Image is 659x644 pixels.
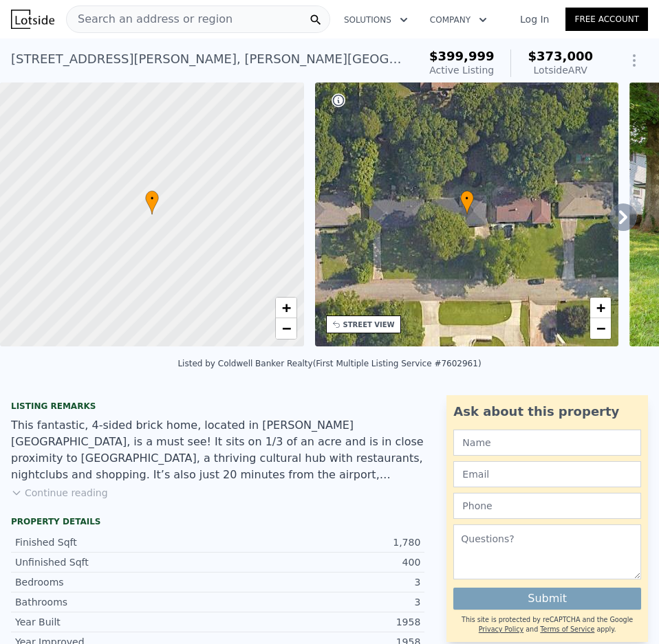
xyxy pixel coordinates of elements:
div: Year Built [15,615,218,629]
span: $373,000 [528,49,593,63]
div: This fantastic, 4-sided brick home, located in [PERSON_NAME][GEOGRAPHIC_DATA], is a must see! It ... [11,417,424,483]
span: Active Listing [429,65,494,76]
div: Property details [11,516,424,527]
a: Zoom out [276,318,296,339]
div: [STREET_ADDRESS][PERSON_NAME] , [PERSON_NAME][GEOGRAPHIC_DATA] , GA 30316 [11,49,407,69]
span: • [460,192,474,205]
div: Lotside ARV [528,63,593,77]
span: + [596,299,605,316]
div: Finished Sqft [15,535,218,549]
button: Show Options [620,47,648,74]
div: Listing remarks [11,401,424,412]
a: Zoom in [590,298,611,318]
div: • [145,190,159,214]
a: Privacy Policy [479,625,523,633]
a: Zoom in [276,298,296,318]
a: Free Account [565,8,648,31]
div: 3 [218,575,421,589]
button: Continue reading [11,486,108,500]
div: 1,780 [218,535,421,549]
img: Lotside [11,10,54,29]
button: Solutions [333,8,419,32]
input: Name [453,430,641,456]
button: Company [419,8,498,32]
span: Search an address or region [67,11,233,27]
span: − [281,320,290,337]
div: Listed by Coldwell Banker Realty (First Multiple Listing Service #7602961) [177,359,481,368]
span: − [596,320,605,337]
a: Log In [504,12,565,26]
div: 3 [218,595,421,609]
div: 1958 [218,615,421,629]
div: 400 [218,555,421,569]
div: This site is protected by reCAPTCHA and the Google and apply. [453,615,641,635]
button: Submit [453,588,641,610]
div: Ask about this property [453,402,641,421]
div: Bedrooms [15,575,218,589]
input: Email [453,461,641,487]
div: • [460,190,474,214]
input: Phone [453,493,641,519]
a: Zoom out [590,318,611,339]
a: Terms of Service [540,625,594,633]
div: STREET VIEW [343,320,395,330]
span: $399,999 [429,49,495,63]
div: Bathrooms [15,595,218,609]
span: • [145,192,159,205]
span: + [281,299,290,316]
div: Unfinished Sqft [15,555,218,569]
